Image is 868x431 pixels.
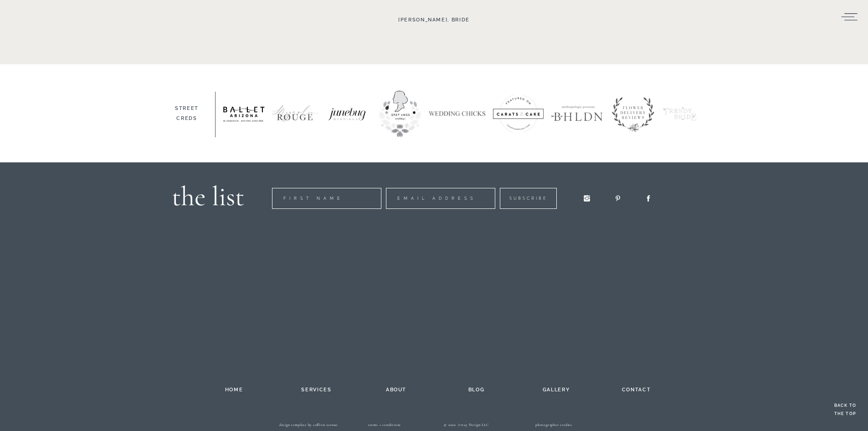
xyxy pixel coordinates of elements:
[423,423,510,430] h3: © 2020 Array Design LLC
[292,385,342,392] a: services
[611,385,662,392] a: contact
[347,423,423,430] a: terms + conditions
[166,104,208,125] h3: street creds
[207,385,262,392] a: home
[372,15,496,25] h3: [PERSON_NAME], Bride
[510,423,598,430] a: photographer credits
[271,423,347,430] a: design template by saffron avenue
[371,385,421,392] a: about
[163,176,244,208] h1: the list
[452,385,502,392] a: blog
[259,35,297,41] span: Subscribe
[531,385,581,392] a: gallery
[832,401,859,426] a: back to the top
[250,27,307,48] button: Subscribe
